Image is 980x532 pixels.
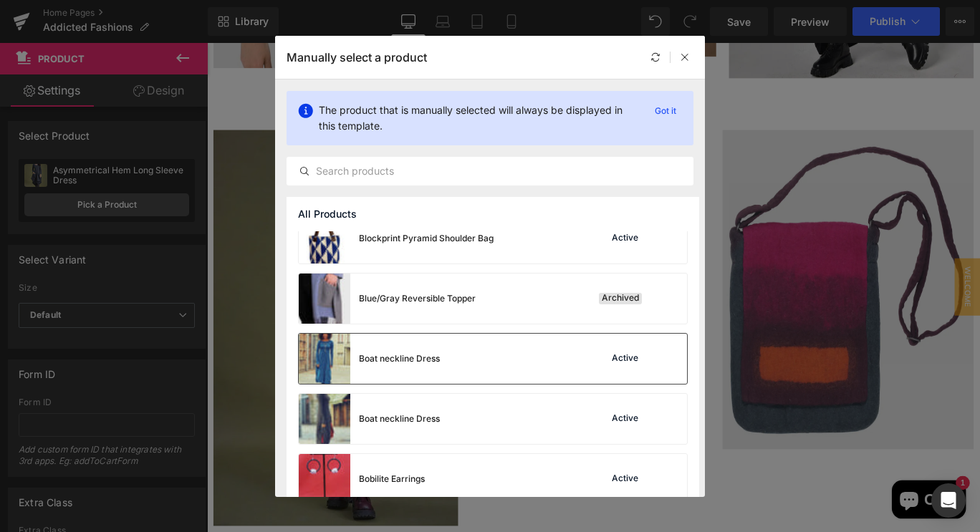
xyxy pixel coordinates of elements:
[649,102,682,120] p: Got it
[287,163,693,180] input: Search products
[599,293,642,304] div: Archived
[931,483,966,518] div: Open Intercom Messenger
[810,241,867,306] span: Welcome Discount
[609,413,641,425] div: Active
[359,473,425,485] div: Bobilite Earrings
[578,97,860,455] img: Crossbody Bag Cairo
[609,353,641,364] div: Active
[296,97,552,491] img: 3 Stack Pendant Necklace with magnetic closure
[609,473,641,485] div: Active
[299,454,350,504] img: product-img
[359,232,494,245] div: Blockprint Pyramid Shoulder Bag
[287,50,427,64] p: Manually select a product
[287,197,699,231] div: All Products
[359,292,476,305] div: Blue/Gray Reversible Topper
[609,233,641,244] div: Active
[299,394,350,444] img: product-img
[359,352,440,365] div: Boat neckline Dress
[359,412,440,425] div: Boat neckline Dress
[299,274,350,324] img: product-img
[299,213,350,263] img: product-img
[299,334,350,384] img: product-img
[319,102,638,134] p: The product that is manually selected will always be displayed in this template.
